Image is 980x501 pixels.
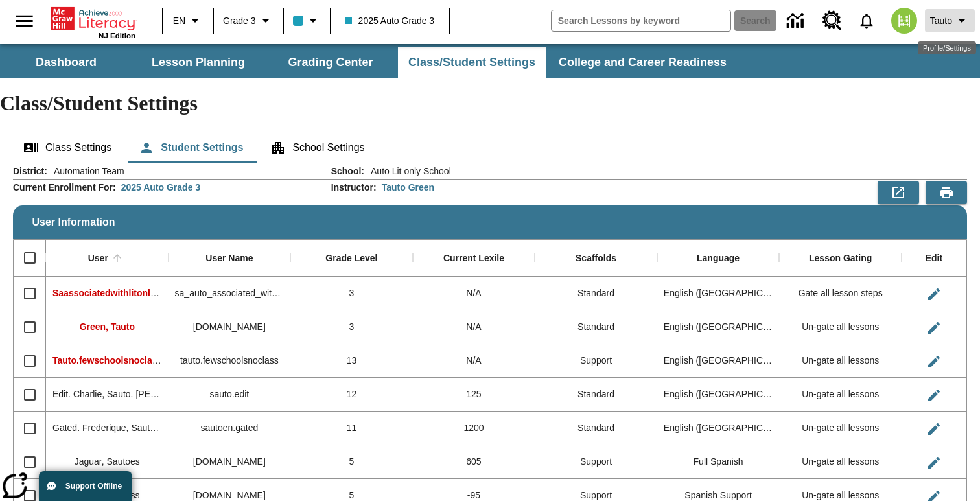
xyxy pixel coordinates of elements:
[576,253,616,264] div: Scaffolds
[39,471,132,501] button: Support Offline
[657,344,780,378] div: English (US)
[413,378,535,412] div: 125
[80,321,135,332] span: Green, Tauto
[413,445,535,479] div: 605
[779,310,902,344] div: Un-gate all lessons
[413,277,535,310] div: N/A
[13,182,116,193] h2: Current Enrollment For :
[32,216,115,228] span: User Information
[878,181,919,204] button: Export to CSV
[167,9,209,32] button: Language: EN, Select a language
[223,14,256,28] span: Grade 3
[1,47,131,78] button: Dashboard
[205,253,253,264] div: User Name
[290,277,413,310] div: 3
[413,310,535,344] div: N/A
[13,132,967,163] div: Class/Student Settings
[260,132,375,163] button: School Settings
[13,132,122,163] button: Class Settings
[173,14,185,28] span: EN
[535,412,657,445] div: Standard
[926,181,967,204] button: Print Preview
[65,482,122,491] span: Support Offline
[331,166,364,177] h2: School :
[169,310,291,344] div: tauto.green
[290,445,413,479] div: 5
[331,182,377,193] h2: Instructor :
[128,132,253,163] button: Student Settings
[75,456,140,467] span: Jaguar, Sautoes
[134,47,263,78] button: Lesson Planning
[657,445,780,479] div: Full Spanish
[443,253,504,264] div: Current Lexile
[891,8,917,34] img: avatar image
[918,41,976,54] div: Profile/Settings
[926,253,942,264] div: Edit
[169,412,291,445] div: sautoen.gated
[290,378,413,412] div: 12
[413,344,535,378] div: N/A
[815,3,850,38] a: Resource Center, Will open in new tab
[382,181,434,194] div: Tauto Green
[266,47,395,78] button: Grading Center
[290,344,413,378] div: 13
[850,4,883,38] a: Notifications
[779,344,902,378] div: Un-gate all lessons
[657,378,780,412] div: English (US)
[921,382,947,408] button: Edit User
[921,450,947,476] button: Edit User
[218,9,279,32] button: Grade: Grade 3, Select a grade
[52,423,204,433] span: Gated. Frederique, Sauto. Frederique
[364,165,451,178] span: Auto Lit only School
[169,378,291,412] div: sauto.edit
[290,310,413,344] div: 3
[883,4,925,38] button: Select a new avatar
[288,9,326,32] button: Class color is light blue. Change class color
[657,412,780,445] div: English (US)
[657,310,780,344] div: English (US)
[99,32,135,40] span: NJ Edition
[921,416,947,442] button: Edit User
[169,344,291,378] div: tauto.fewschoolsnoclass
[5,2,43,40] button: Open side menu
[809,253,872,264] div: Lesson Gating
[779,412,902,445] div: Un-gate all lessons
[52,288,329,298] span: Saassociatedwithlitonlyclasses, Saassociatedwithlitonlyclasses
[552,10,730,31] input: search field
[413,412,535,445] div: 1200
[169,445,291,479] div: sautoes.jaguar
[535,344,657,378] div: Support
[51,6,135,32] a: Home
[779,277,902,310] div: Gate all lesson steps
[345,14,435,28] span: 2025 Auto Grade 3
[13,166,47,177] h2: District :
[535,277,657,310] div: Standard
[779,378,902,412] div: Un-gate all lessons
[921,349,947,375] button: Edit User
[290,412,413,445] div: 11
[51,5,135,40] div: Home
[657,277,780,310] div: English (US)
[779,445,902,479] div: Un-gate all lessons
[925,9,975,32] button: Profile/Settings
[930,14,952,28] span: Tauto
[47,165,124,178] span: Automation Team
[697,253,740,264] div: Language
[52,389,211,399] span: Edit. Charlie, Sauto. Charlie
[325,253,377,264] div: Grade Level
[921,281,947,307] button: Edit User
[52,355,277,366] span: Tauto.fewschoolsnoclass, Tauto.fewschoolsnoclass
[535,310,657,344] div: Standard
[88,253,108,264] div: User
[398,47,546,78] button: Class/Student Settings
[121,181,200,194] div: 2025 Auto Grade 3
[548,47,737,78] button: College and Career Readiness
[921,315,947,341] button: Edit User
[535,445,657,479] div: Support
[779,3,815,39] a: Data Center
[535,378,657,412] div: Standard
[169,277,291,310] div: sa_auto_associated_with_lit_only_classes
